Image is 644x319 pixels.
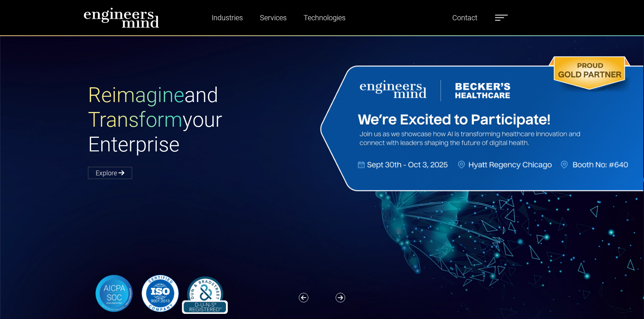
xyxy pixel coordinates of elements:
img: Website Banner [317,54,643,194]
h1: and your Enterprise [88,83,322,157]
a: Industries [209,9,246,26]
a: Explore [88,167,132,179]
a: Services [257,9,290,26]
img: banner-logo [88,273,231,314]
a: Technologies [301,9,348,26]
a: Contact [449,9,480,26]
span: Transform [88,108,183,132]
span: Reimagine [88,83,184,107]
img: logo [84,7,159,28]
